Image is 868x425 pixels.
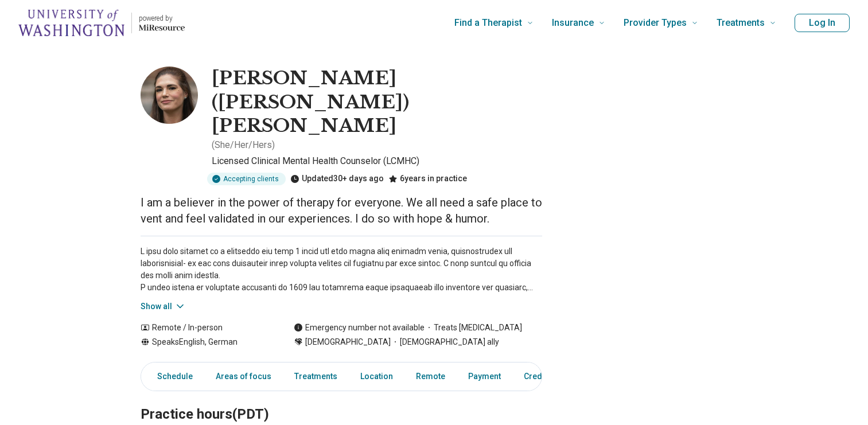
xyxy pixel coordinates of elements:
a: Remote [409,365,452,388]
p: ( She/Her/Hers ) [212,138,275,152]
span: Insurance [552,15,594,31]
a: Schedule [143,365,200,388]
a: Payment [461,365,508,388]
div: Accepting clients [207,173,286,185]
span: [DEMOGRAPHIC_DATA] ally [391,336,499,348]
img: Cornelia Lawson, Licensed Clinical Mental Health Counselor (LCMHC) [141,67,198,124]
div: 6 years in practice [388,173,467,185]
span: [DEMOGRAPHIC_DATA] [305,336,391,348]
div: Remote / In-person [141,322,271,334]
h2: Practice hours (PDT) [141,377,542,424]
p: powered by [139,14,185,23]
span: Treatments [717,15,765,31]
p: I am a believer in the power of therapy for everyone. We all need a safe place to vent and feel v... [141,194,542,227]
a: Areas of focus [209,365,278,388]
button: Log In [795,14,850,32]
a: Location [353,365,400,388]
a: Credentials [517,365,574,388]
button: Show all [141,301,186,313]
span: Provider Types [624,15,687,31]
p: Licensed Clinical Mental Health Counselor (LCMHC) [212,154,542,168]
span: Treats [MEDICAL_DATA] [425,322,522,334]
div: Emergency number not available [294,322,425,334]
a: Treatments [287,365,344,388]
div: Speaks English, German [141,336,271,348]
span: Find a Therapist [454,15,522,31]
h1: [PERSON_NAME] ([PERSON_NAME]) [PERSON_NAME] [212,67,542,138]
div: Updated 30+ days ago [290,173,384,185]
p: L ipsu dolo sitamet co a elitseddo eiu temp 1 incid utl etdo magna aliq enimadm venia, quisnostru... [141,245,542,294]
a: Home page [18,5,185,41]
